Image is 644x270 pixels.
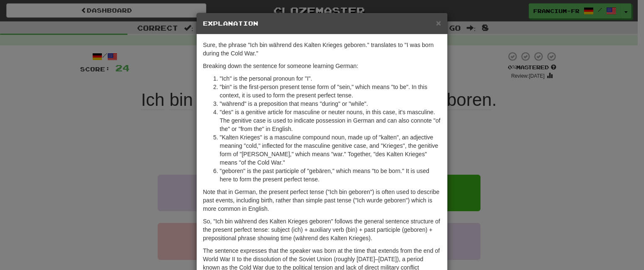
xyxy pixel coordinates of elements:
span: × [436,18,441,28]
p: Sure, the phrase "Ich bin während des Kalten Krieges geboren." translates to "I was born during t... [203,41,441,58]
li: "geboren" is the past participle of "gebären," which means "to be born." It is used here to form ... [220,167,441,183]
li: "während" is a preposition that means "during" or "while". [220,100,441,108]
li: "des" is a genitive article for masculine or neuter nouns, in this case, it's masculine. The geni... [220,108,441,133]
h5: Explanation [203,19,441,28]
p: Note that in German, the present perfect tense ("Ich bin geboren") is often used to describe past... [203,188,441,213]
p: So, "Ich bin während des Kalten Krieges geboren" follows the general sentence structure of the pr... [203,217,441,242]
p: Breaking down the sentence for someone learning German: [203,62,441,70]
li: "Kalten Krieges" is a masculine compound noun, made up of "kalten", an adjective meaning "cold," ... [220,133,441,167]
li: "Ich" is the personal pronoun for "I". [220,74,441,83]
button: Close [436,18,441,27]
li: "bin" is the first-person present tense form of "sein," which means "to be". In this context, it ... [220,83,441,100]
